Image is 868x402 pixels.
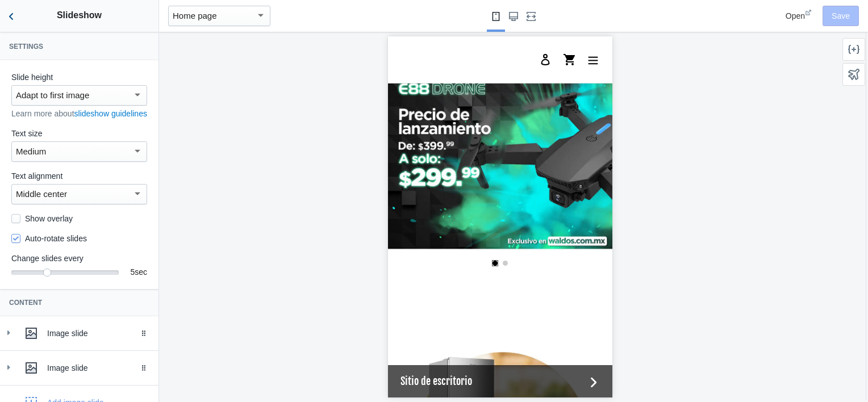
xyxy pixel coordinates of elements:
span: Sitio de escritorio [12,337,197,353]
mat-select-trigger: Medium [16,146,46,156]
div: Image slide [47,328,150,339]
label: Show overlay [11,213,73,224]
label: Slide height [11,72,147,83]
mat-select-trigger: Adapt to first image [16,90,89,100]
label: Text alignment [11,170,147,182]
label: Text size [11,128,147,139]
div: Image slide [47,362,150,374]
p: Learn more about [11,108,147,119]
a: slideshow guidelines [74,109,147,118]
a: Select slide 2 [115,224,120,230]
span: Open [786,11,805,20]
h3: Content [9,298,149,307]
a: image [12,3,52,43]
label: Change slides every [11,253,147,264]
button: Menú [193,12,217,35]
span: sec [135,267,147,277]
mat-select-trigger: Middle center [16,189,67,199]
h3: Settings [9,42,149,51]
span: 5 [130,267,135,277]
a: Select slide 1 [105,224,110,230]
label: Auto-rotate slides [11,233,87,244]
mat-select-trigger: Home page [173,11,217,20]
